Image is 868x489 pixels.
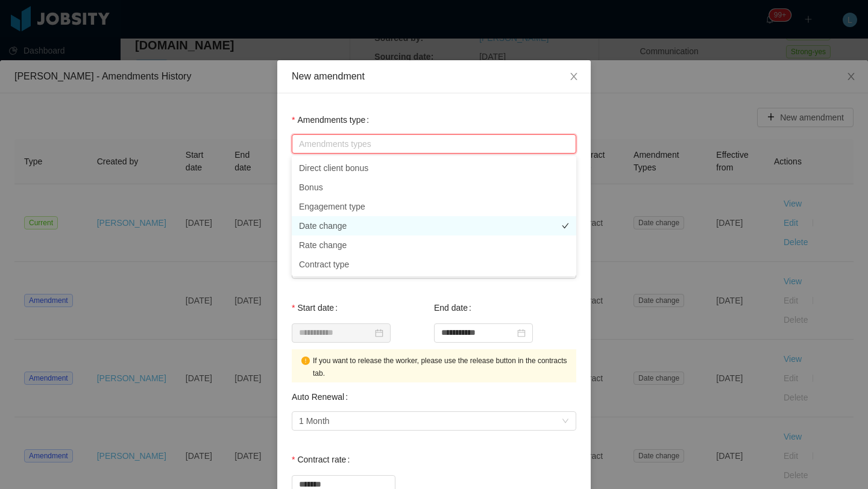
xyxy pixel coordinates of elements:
li: Rate change [292,235,576,255]
i: icon: calendar [517,329,526,337]
li: Engagement type [292,197,576,216]
i: icon: calendar [375,329,383,337]
span: If you want to release the worker, please use the release button in the contracts tab. [313,357,567,378]
div: 1 Month [299,412,330,430]
div: Amendments type is required [292,155,576,168]
div: Amendments types [299,138,564,150]
i: icon: check [562,222,569,229]
li: Direct client bonus [292,158,576,178]
i: icon: close [569,72,579,81]
i: icon: check [562,241,569,249]
i: icon: check [562,261,569,268]
div: New amendment [292,70,576,83]
i: icon: down [562,417,569,426]
label: End date [434,303,476,313]
i: icon: exclamation-circle [301,357,310,365]
button: Close [557,60,591,94]
label: Auto Renewal [292,392,353,402]
li: Date change [292,216,576,235]
input: Amendments type [295,137,302,152]
i: icon: check [562,184,569,191]
li: Contract type [292,255,576,274]
i: icon: check [562,203,569,210]
li: Bonus [292,178,576,197]
label: Start date [292,303,342,313]
i: icon: check [562,164,569,172]
label: Contract rate [292,455,354,464]
label: Amendments type [292,115,374,125]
